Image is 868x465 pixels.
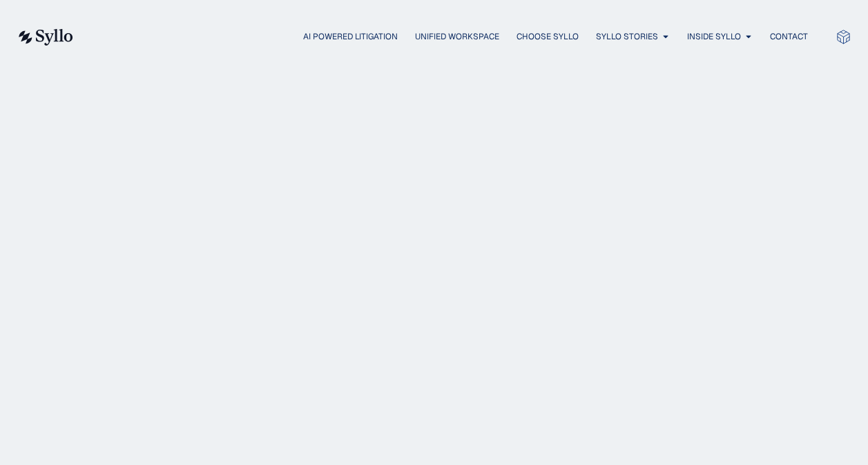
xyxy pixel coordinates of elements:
[17,29,73,46] img: syllo
[101,30,808,43] div: Menu Toggle
[303,30,398,43] a: AI Powered Litigation
[415,30,499,43] a: Unified Workspace
[101,30,808,43] nav: Menu
[770,30,808,43] a: Contact
[517,30,579,43] a: Choose Syllo
[687,30,741,43] a: Inside Syllo
[596,30,658,43] a: Syllo Stories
